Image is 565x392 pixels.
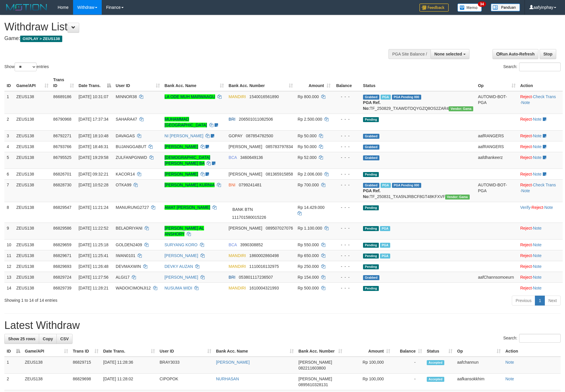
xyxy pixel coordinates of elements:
td: 1 [4,91,14,114]
span: [DATE] 11:22:52 [79,226,108,230]
span: 86828730 [53,183,71,187]
td: [DATE] 11:28:02 [101,374,157,390]
span: Copy 0895610328131 to clipboard [298,382,328,387]
div: - - - [335,204,358,210]
span: [DATE] 11:21:24 [79,205,108,210]
span: Rp 800.000 [298,94,319,99]
a: 1 [535,296,545,306]
span: Grabbed [363,95,379,100]
td: · [518,272,563,282]
span: Pending [363,172,379,177]
span: Rp 250.000 [298,264,319,269]
span: MINNOR38 [116,94,137,99]
span: BELADRIYANI [116,226,143,230]
span: Copy 0799241481 to clipboard [239,183,262,187]
span: BANK BTN [229,204,257,214]
a: Previous [512,296,535,306]
span: Marked by aafsreyleap [381,183,391,188]
a: SURYANG KORO [165,242,198,247]
td: 2 [4,374,23,390]
a: Note [544,205,553,210]
span: MANDIRI [229,264,246,269]
a: Reject [520,264,532,269]
a: Note [533,286,542,290]
span: 86793766 [53,144,71,149]
a: [PERSON_NAME] KURNIA [165,183,215,187]
a: Note [533,117,542,122]
td: Rp 100,000 [345,374,393,390]
span: Rp 154.000 [298,275,319,280]
span: 86689186 [53,94,71,99]
td: ZEUS138 [14,223,51,239]
a: Note [505,360,514,365]
div: - - - [335,133,358,139]
td: 2 [4,114,14,130]
a: Note [521,188,530,193]
a: Check Trans [533,183,556,187]
a: MUHAMMAD [GEOGRAPHIC_DATA] [165,117,207,127]
span: Grabbed [363,183,379,188]
span: [DATE] 18:46:31 [79,144,108,149]
a: [PERSON_NAME] [165,172,198,176]
th: Amount: activate to sort column ascending [345,346,393,357]
a: Check Trans [533,94,556,99]
td: 86829698 [70,374,101,390]
td: 7 [4,179,14,202]
td: ZEUS138 [14,261,51,272]
td: ZEUS138 [14,152,51,169]
a: Copy [39,334,57,344]
a: Note [533,172,542,176]
span: BRI [229,117,235,122]
th: User ID: activate to sort column ascending [113,74,162,91]
span: SAHARA47 [116,117,137,122]
th: Action [518,74,563,91]
span: ALGI17 [116,275,129,280]
img: Button%20Memo.svg [457,4,482,12]
span: Grabbed [363,145,379,150]
th: Balance [333,74,361,91]
span: [PERSON_NAME] [229,226,262,230]
span: [DATE] 11:28:21 [79,286,108,290]
button: None selected [431,49,469,59]
a: [PERSON_NAME] [216,360,250,365]
span: Rp 500.000 [298,286,319,290]
td: 11 [4,250,14,261]
td: · [518,141,563,152]
td: ZEUS138 [14,141,51,152]
td: aafRANGERS [476,130,518,141]
a: Note [533,133,542,138]
span: [DATE] 18:10:48 [79,133,108,138]
a: Reject [520,183,532,187]
th: Bank Acc. Name: activate to sort column ascending [214,346,296,357]
td: ZEUS138 [14,250,51,261]
td: · · [518,91,563,114]
td: ZEUS138 [23,374,70,390]
a: Reject [520,94,532,99]
a: [PERSON_NAME] [165,275,198,280]
span: Copy 1610004321993 to clipboard [249,286,279,290]
span: Copy 3460649136 to clipboard [240,155,263,160]
select: Showentries [15,63,37,71]
a: Reject [520,253,532,258]
a: Reject [520,133,532,138]
span: DAVAGAS [116,133,135,138]
span: Copy 111701580015226 to clipboard [232,215,266,220]
a: Note [533,155,542,160]
span: Pending [363,243,379,248]
div: - - - [335,263,358,269]
td: [DATE] 11:28:36 [101,357,157,374]
span: Pending [363,264,379,269]
div: - - - [335,171,358,177]
td: aafchannun [455,357,503,374]
a: Stop [540,49,556,59]
span: Rp 550.000 [298,242,319,247]
span: [DATE] 11:25:18 [79,242,108,247]
span: Copy 085783797834 to clipboard [266,144,293,149]
a: Reject [532,205,543,210]
a: [PERSON_NAME] [165,253,198,258]
span: Copy 087854782500 to clipboard [246,133,273,138]
a: Reject [520,226,532,230]
td: ZEUS138 [14,130,51,141]
span: OXPLAY > ZEUS138 [20,36,62,42]
span: [DATE] 11:26:48 [79,264,108,269]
